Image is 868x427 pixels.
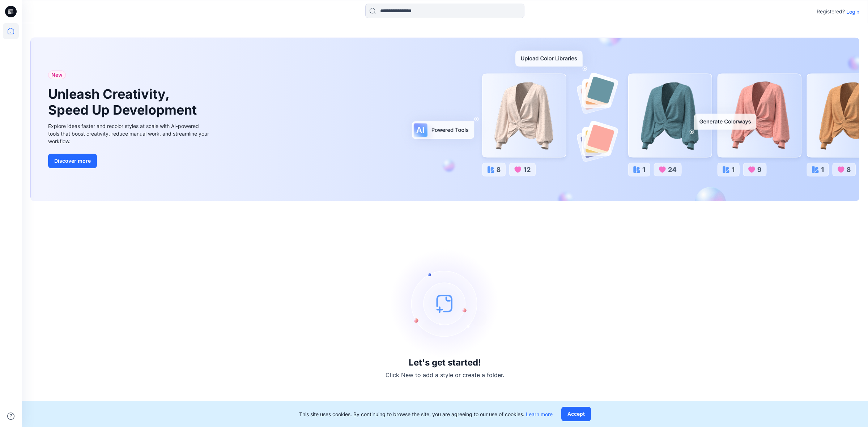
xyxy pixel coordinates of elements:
div: Explore ideas faster and recolor styles at scale with AI-powered tools that boost creativity, red... [48,122,211,145]
a: Learn more [526,411,553,417]
h1: Unleash Creativity, Speed Up Development [48,86,200,118]
p: This site uses cookies. By continuing to browse the site, you are agreeing to our use of cookies. [299,410,553,418]
h3: Let's get started! [409,358,481,368]
img: empty-state-image.svg [391,249,499,358]
span: New [51,71,63,79]
button: Discover more [48,154,97,168]
a: Discover more [48,154,211,168]
p: Login [846,8,859,16]
p: Click New to add a style or create a folder. [386,371,504,379]
button: Accept [561,407,591,421]
p: Registered? [817,7,845,16]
